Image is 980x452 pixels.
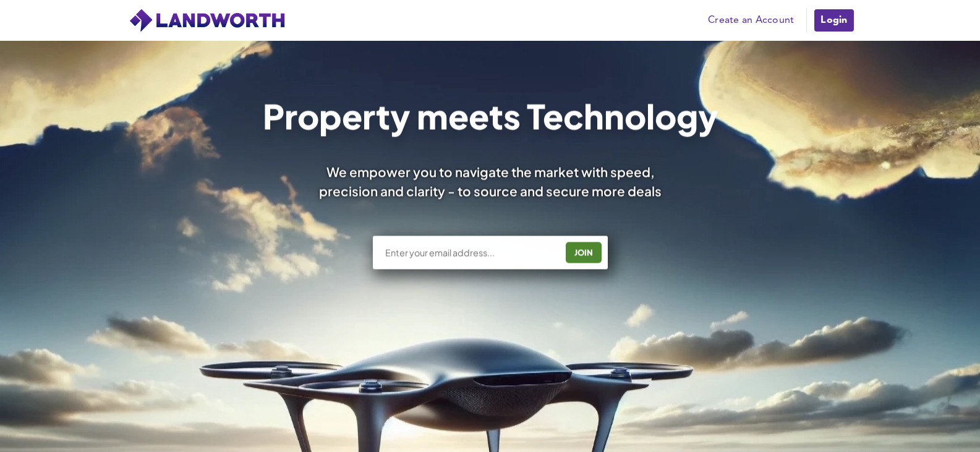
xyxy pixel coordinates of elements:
[302,163,678,201] div: We empower you to navigate the market with speed, precision and clarity - to source and secure mo...
[384,246,556,258] input: Enter your email address...
[262,99,718,132] h1: Property meets Technology
[569,242,598,262] div: JOIN
[702,11,800,30] a: Create an Account
[566,242,602,263] button: JOIN
[813,8,854,33] a: Login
